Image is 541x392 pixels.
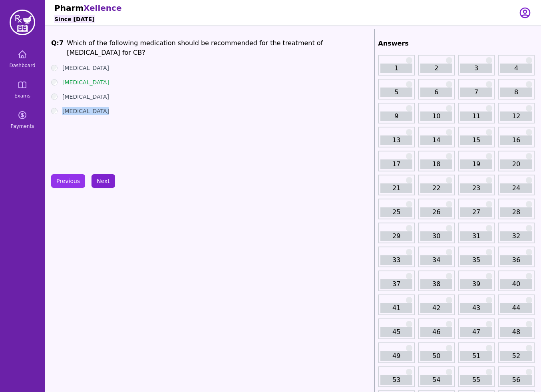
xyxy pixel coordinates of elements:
[460,88,492,97] a: 7
[3,105,42,134] a: Payments
[380,303,412,313] a: 41
[460,255,492,265] a: 35
[380,279,412,289] a: 37
[380,135,412,145] a: 13
[62,64,109,72] label: [MEDICAL_DATA]
[51,174,85,188] button: Previous
[380,159,412,169] a: 17
[460,111,492,121] a: 11
[67,38,371,58] h1: Which of the following medication should be recommended for the treatment of [MEDICAL_DATA] for CB?
[380,375,412,385] a: 53
[500,64,532,73] a: 4
[500,88,532,97] a: 8
[420,64,452,73] a: 2
[460,159,492,169] a: 19
[500,327,532,337] a: 48
[51,38,64,58] h1: Q: 7
[460,375,492,385] a: 55
[460,64,492,73] a: 3
[420,135,452,145] a: 14
[500,159,532,169] a: 20
[54,15,95,23] h6: Since [DATE]
[380,88,412,97] a: 5
[500,183,532,193] a: 24
[500,231,532,241] a: 32
[500,351,532,361] a: 52
[420,279,452,289] a: 38
[500,375,532,385] a: 56
[460,183,492,193] a: 23
[380,351,412,361] a: 49
[62,93,109,101] label: [MEDICAL_DATA]
[91,174,115,188] button: Next
[420,111,452,121] a: 10
[460,303,492,313] a: 43
[62,78,109,86] label: [MEDICAL_DATA]
[420,207,452,217] a: 26
[420,351,452,361] a: 50
[10,10,35,35] img: PharmXellence Logo
[420,255,452,265] a: 34
[380,111,412,121] a: 9
[3,75,42,104] a: Exams
[460,207,492,217] a: 27
[54,3,84,13] span: Pharm
[420,159,452,169] a: 18
[380,327,412,337] a: 45
[14,93,30,99] span: Exams
[420,231,452,241] a: 30
[420,88,452,97] a: 6
[380,255,412,265] a: 33
[500,303,532,313] a: 44
[500,135,532,145] a: 16
[460,279,492,289] a: 39
[378,39,535,48] h2: Answers
[62,107,109,115] label: [MEDICAL_DATA]
[500,111,532,121] a: 12
[380,207,412,217] a: 25
[500,255,532,265] a: 36
[420,303,452,313] a: 42
[380,231,412,241] a: 29
[500,279,532,289] a: 40
[9,62,35,69] span: Dashboard
[420,327,452,337] a: 46
[460,135,492,145] a: 15
[3,45,42,74] a: Dashboard
[11,123,34,129] span: Payments
[420,183,452,193] a: 22
[380,183,412,193] a: 21
[84,3,121,13] span: Xellence
[500,207,532,217] a: 28
[460,231,492,241] a: 31
[380,64,412,73] a: 1
[460,327,492,337] a: 47
[460,351,492,361] a: 51
[420,375,452,385] a: 54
